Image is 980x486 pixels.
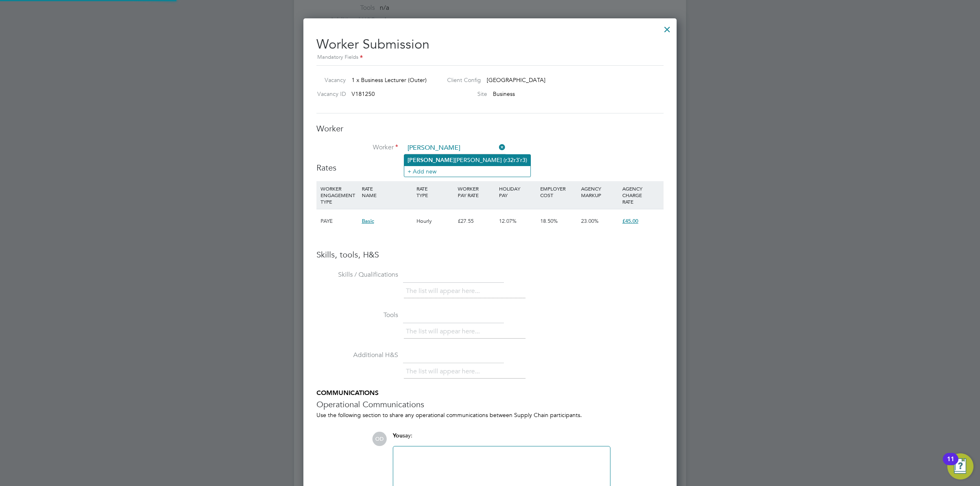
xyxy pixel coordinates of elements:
[538,181,579,202] div: EMPLOYER COST
[318,209,360,233] div: PAYE
[316,311,398,320] label: Tools
[316,271,398,279] label: Skills / Qualifications
[414,209,456,233] div: Hourly
[622,217,638,224] span: £45.00
[579,181,620,202] div: AGENCY MARKUP
[362,217,374,224] span: Basic
[316,351,398,360] label: Additional H&S
[414,181,456,202] div: RATE TYPE
[405,142,506,154] input: Search for...
[316,389,664,397] h5: COMMUNICATIONS
[318,181,360,209] div: WORKER ENGAGEMENT TYPE
[441,76,481,84] label: Client Config
[404,155,530,166] li: [PERSON_NAME] (r32r3`r3)
[316,30,664,62] h2: Worker Submission
[316,143,398,152] label: Worker
[316,411,664,419] div: Use the following section to share any operational communications between Supply Chain participants.
[947,453,973,479] button: Open Resource Center, 11 new notifications
[393,432,610,446] div: say:
[316,123,664,134] h3: Worker
[352,90,375,98] span: V181250
[487,76,546,84] span: [GEOGRAPHIC_DATA]
[406,286,483,297] li: The list will appear here...
[497,181,538,202] div: HOLIDAY PAY
[456,209,497,233] div: £27.55
[540,217,558,224] span: 18.50%
[393,432,403,439] span: You
[352,76,427,84] span: 1 x Business Lecturer (Outer)
[441,90,487,98] label: Site
[581,217,599,224] span: 23.00%
[947,459,954,470] div: 11
[360,181,414,202] div: RATE NAME
[372,432,387,446] span: OD
[406,326,483,337] li: The list will appear here...
[316,53,664,62] div: Mandatory Fields
[493,90,515,98] span: Business
[313,90,346,98] label: Vacancy ID
[316,399,664,410] h3: Operational Communications
[404,166,530,177] li: + Add new
[408,157,455,164] b: [PERSON_NAME]
[620,181,661,209] div: AGENCY CHARGE RATE
[406,366,483,377] li: The list will appear here...
[316,162,664,173] h3: Rates
[316,249,664,260] h3: Skills, tools, H&S
[499,217,517,224] span: 12.07%
[313,76,346,84] label: Vacancy
[456,181,497,202] div: WORKER PAY RATE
